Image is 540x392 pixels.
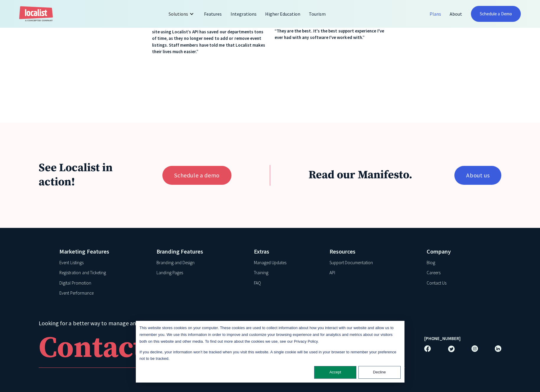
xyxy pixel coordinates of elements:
div: “I’m amazed by how many more events are in the calendar. Being able to spread content throughout ... [152,15,266,55]
h4: Branding Features [156,247,243,256]
a: Managed Updates [254,259,286,266]
a: Support Documentation [329,259,373,266]
p: This website stores cookies on your computer. These cookies are used to collect information about... [140,325,401,345]
a: Features [200,7,226,21]
a: Contact Us [39,331,405,368]
a: Digital Promotion [59,280,91,287]
a: Tourism [305,7,330,21]
div: Solutions [164,7,200,21]
button: Decline [358,366,401,379]
a: Schedule a Demo [471,6,521,22]
a: Schedule a demo [162,166,231,185]
a: home [19,6,53,22]
h4: Marketing Features [59,247,146,256]
div: © 2024 Localist. All Rights Reserved. [39,378,502,383]
a: Contact Us [427,280,446,287]
a: Training [254,269,268,276]
a: Plans [425,7,446,21]
a: Event Listings [59,259,83,266]
div: Contact Us [39,334,184,363]
a: Blog [427,259,435,266]
a: Branding and Design [156,259,195,266]
p: If you decline, your information won’t be tracked when you visit this website. A single cookie wi... [140,349,401,362]
a: Event Performance [59,290,94,297]
h4: Resources [329,247,416,256]
h4: Extras [254,247,319,256]
h4: Company [427,247,481,256]
button: Accept [314,366,356,379]
h3: See Localist in action! [39,161,143,189]
a: Higher Education [261,7,305,21]
div: Solutions [169,10,188,17]
a: Careers [427,269,441,276]
a: Landing Pages [156,269,183,276]
h3: Read our Manifesto. [309,168,435,182]
a: [PHONE_NUMBER] [424,335,461,342]
div: Cookie banner [136,321,404,383]
a: About us [454,166,501,185]
h4: Looking for a better way to manage and market your events? [39,319,405,328]
div: “They are the best. It's the best support experience I've ever had with any software I've worked ... [275,28,388,41]
a: FAQ [254,280,261,287]
a: About [446,7,466,21]
a: API [329,269,335,276]
a: Integrations [226,7,261,21]
a: Registration and Ticketing [59,269,106,276]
